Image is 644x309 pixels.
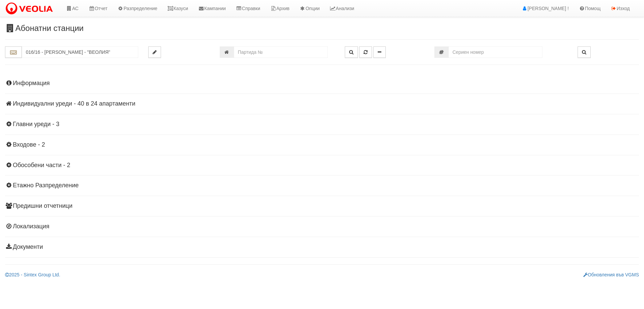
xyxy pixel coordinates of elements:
h4: Локализация [5,223,639,230]
input: Абонатна станция [22,46,138,58]
h3: Абонатни станции [5,24,639,33]
img: VeoliaLogo.png [5,2,56,16]
a: Обновления във VGMS [583,272,639,277]
h4: Документи [5,244,639,250]
h4: Етажно Разпределение [5,182,639,189]
input: Сериен номер [448,46,542,58]
h4: Индивидуални уреди - 40 в 24 апартаменти [5,101,639,107]
h4: Обособени части - 2 [5,162,639,169]
a: 2025 - Sintex Group Ltd. [5,272,60,277]
h4: Предишни отчетници [5,203,639,209]
h4: Информация [5,80,639,87]
h4: Входове - 2 [5,142,639,148]
input: Партида № [234,46,328,58]
h4: Главни уреди - 3 [5,121,639,128]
